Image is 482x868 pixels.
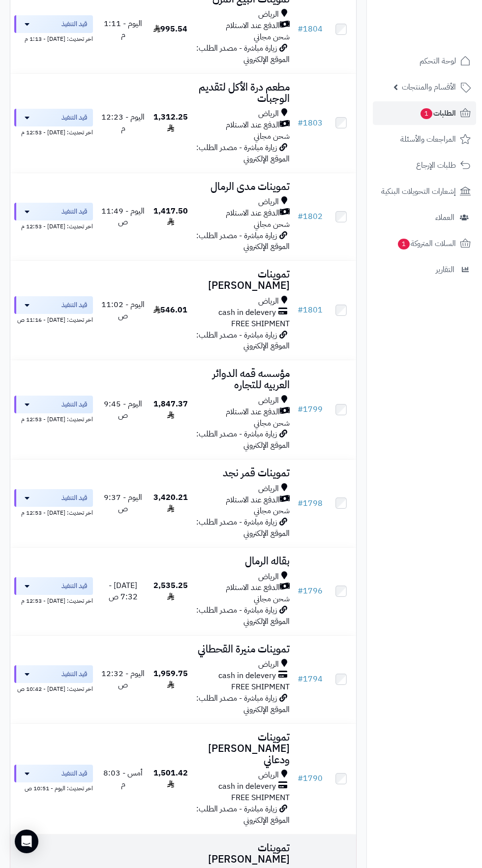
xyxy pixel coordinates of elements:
[298,585,303,597] span: #
[226,406,280,418] span: الدفع عند الاستلام
[153,767,188,790] span: 1,501.42
[101,299,145,322] span: اليوم - 11:02 ص
[61,300,87,310] span: قيد التنفيذ
[298,497,303,509] span: #
[258,770,279,781] span: الرياض
[196,604,290,627] span: زيارة مباشرة - مصدر الطلب: الموقع الإلكتروني
[373,180,476,203] a: إشعارات التحويلات البنكية
[298,117,303,129] span: #
[420,106,456,120] span: الطلبات
[258,108,279,120] span: الرياض
[254,505,290,517] span: شحن مجاني
[231,318,290,330] span: FREE SHIPMENT
[196,644,290,655] h3: تموينات منيرة القحطاني
[226,208,280,219] span: الدفع عند الاستلام
[298,211,303,222] span: #
[14,126,93,137] div: اخر تحديث: [DATE] - 12:53 م
[258,196,279,208] span: الرياض
[196,732,290,766] h3: تموينات [PERSON_NAME] ودعاني
[101,668,145,691] span: اليوم - 12:32 ص
[153,398,188,421] span: 1,847.37
[298,673,303,685] span: #
[421,108,432,119] span: 1
[298,585,323,597] a: #1796
[298,23,303,35] span: #
[402,80,456,94] span: الأقسام والمنتجات
[226,20,280,31] span: الدفع عند الاستلام
[298,403,303,415] span: #
[196,42,290,65] span: زيارة مباشرة - مصدر الطلب: الموقع الإلكتروني
[416,158,456,172] span: طلبات الإرجاع
[61,400,87,409] span: قيد التنفيذ
[14,314,93,324] div: اخر تحديث: [DATE] - 11:16 ص
[258,296,279,307] span: الرياض
[373,101,476,125] a: الطلبات1
[196,368,290,391] h3: مؤسسه قمه الدوائر العربيه للتجاره
[196,516,290,539] span: زيارة مباشرة - مصدر الطلب: الموقع الإلكتروني
[258,659,279,670] span: الرياض
[258,9,279,20] span: الرياض
[196,556,290,567] h3: بقاله الرمال
[14,413,93,424] div: اخر تحديث: [DATE] - 12:53 م
[218,307,276,318] span: cash in delevery
[196,230,290,253] span: زيارة مباشرة - مصدر الطلب: الموقع الإلكتروني
[226,495,280,506] span: الدفع عند الاستلام
[398,239,410,249] span: 1
[153,205,188,228] span: 1,417.50
[196,692,290,715] span: زيارة مباشرة - مصدر الطلب: الموقع الإلكتروني
[373,258,476,281] a: التقارير
[196,181,290,192] h3: تموينات مدى الرمال
[298,304,323,316] a: #1801
[298,773,303,784] span: #
[153,580,188,603] span: 2,535.25
[373,49,476,73] a: لوحة التحكم
[14,220,93,231] div: اخر تحديث: [DATE] - 12:53 م
[231,681,290,693] span: FREE SHIPMENT
[104,492,142,515] span: اليوم - 9:37 ص
[373,232,476,255] a: السلات المتروكة1
[104,18,142,41] span: اليوم - 1:11 م
[196,842,290,865] h3: تموينات [PERSON_NAME]
[254,417,290,429] span: شحن مجاني
[258,483,279,495] span: الرياض
[61,19,87,29] span: قيد التنفيذ
[373,127,476,151] a: المراجعات والأسئلة
[61,207,87,217] span: قيد التنفيذ
[218,670,276,682] span: cash in delevery
[298,304,303,316] span: #
[435,211,454,224] span: العملاء
[196,428,290,451] span: زيارة مباشرة - مصدر الطلب: الموقع الإلكتروني
[436,263,454,277] span: التقارير
[101,205,145,228] span: اليوم - 11:49 ص
[196,803,290,826] span: زيارة مباشرة - مصدر الطلب: الموقع الإلكتروني
[298,403,323,415] a: #1799
[254,130,290,142] span: شحن مجاني
[258,571,279,583] span: الرياض
[104,398,142,421] span: اليوم - 9:45 ص
[231,792,290,804] span: FREE SHIPMENT
[415,27,473,47] img: logo-2.png
[153,111,188,134] span: 1,312.25
[298,773,323,784] a: #1790
[15,830,38,853] div: Open Intercom Messenger
[196,82,290,104] h3: مطعم درة الأكل لتقديم الوجبات
[226,582,280,593] span: الدفع عند الاستلام
[196,142,290,165] span: زيارة مباشرة - مصدر الطلب: الموقع الإلكتروني
[61,113,87,123] span: قيد التنفيذ
[254,31,290,43] span: شحن مجاني
[101,111,145,134] span: اليوم - 12:23 م
[61,669,87,679] span: قيد التنفيذ
[420,54,456,68] span: لوحة التحكم
[153,492,188,515] span: 3,420.21
[373,154,476,177] a: طلبات الإرجاع
[14,507,93,517] div: اخر تحديث: [DATE] - 12:53 م
[400,132,456,146] span: المراجعات والأسئلة
[14,595,93,605] div: اخر تحديث: [DATE] - 12:53 م
[14,33,93,43] div: اخر تحديث: [DATE] - 1:13 م
[258,395,279,406] span: الرياض
[218,781,276,792] span: cash in delevery
[14,683,93,693] div: اخر تحديث: [DATE] - 10:42 ص
[298,497,323,509] a: #1798
[153,668,188,691] span: 1,959.75
[109,580,138,603] span: [DATE] - 7:32 ص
